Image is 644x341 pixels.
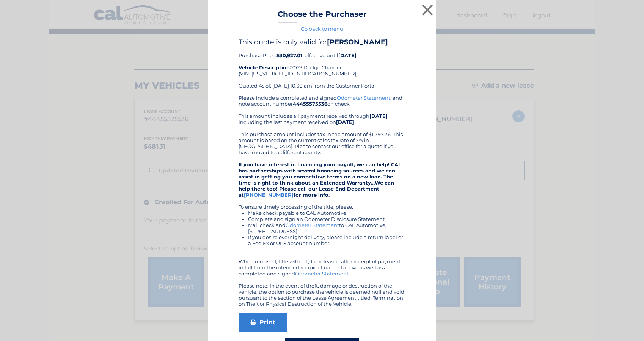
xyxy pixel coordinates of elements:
div: Purchase Price: , effective until 2023 Dodge Charger (VIN: [US_VEHICLE_IDENTIFICATION_NUMBER]) Qu... [239,38,405,95]
button: × [420,2,435,17]
h4: This quote is only valid for [239,38,405,46]
strong: If you have interest in financing your payoff, we can help! CAL has partnerships with several fin... [239,161,401,198]
li: Mail check and to CAL Automotive, [STREET_ADDRESS] [248,222,405,234]
div: Please include a completed and signed , and note account number on check. This amount includes al... [239,95,405,307]
b: $30,927.01 [276,52,302,58]
b: [DATE] [336,119,354,125]
a: Odometer Statement [286,222,339,228]
a: [PHONE_NUMBER] [244,192,294,198]
a: Odometer Statement [337,95,390,101]
a: Print [239,313,287,332]
b: 44455575536 [293,101,327,107]
a: Go back to menu [301,26,343,32]
b: [PERSON_NAME] [327,38,388,46]
li: Make check payable to CAL Automotive [248,210,405,216]
li: If you desire overnight delivery, please include a return label or a Fed Ex or UPS account number. [248,234,405,246]
li: Complete and sign an Odometer Disclosure Statement [248,216,405,222]
b: [DATE] [338,52,357,58]
a: Odometer Statement [295,271,349,277]
h3: Choose the Purchaser [278,9,367,23]
b: [DATE] [369,113,388,119]
strong: Vehicle Description: [239,64,291,70]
